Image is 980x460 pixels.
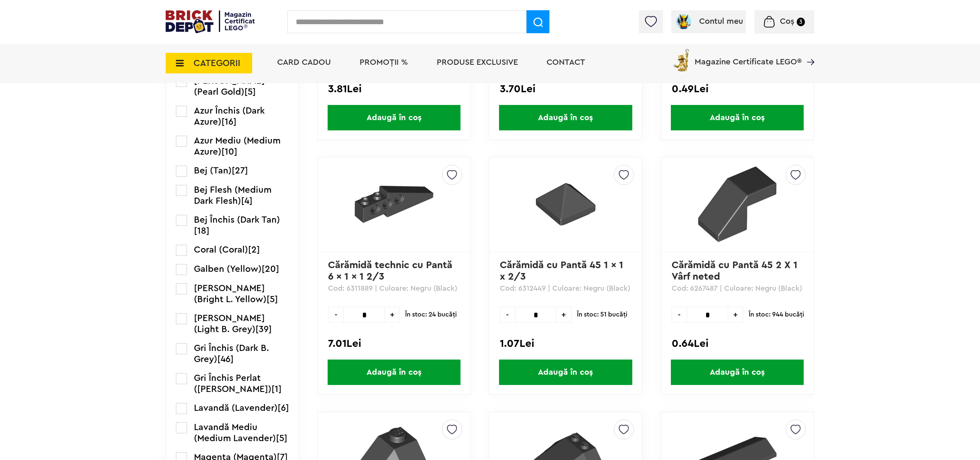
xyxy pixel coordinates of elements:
span: Azur Mediu (Medium Azure) [194,136,280,156]
span: [5] [267,295,278,304]
span: În stoc: 944 bucăţi [749,307,804,323]
div: 3.81Lei [328,84,460,94]
span: Bej Flesh (Medium Dark Flesh) [194,185,271,205]
div: 3.70Lei [500,84,631,94]
span: Bej Închis (Dark Tan) [194,215,280,224]
a: Contact [547,58,585,66]
a: Produse exclusive [437,58,518,66]
span: [1] [271,385,282,394]
a: Cărămidă technic cu Pantă 6 x 1 x 1 2/3 [328,260,455,282]
a: Adaugă în coș [661,360,814,385]
a: Adaugă în coș [318,105,470,130]
span: Magazine Certificate LEGO® [695,47,802,66]
img: Cărămidă cu Pantă 45 2 X 1 Vârf neted [698,165,777,244]
span: Gri Închis (Dark B. Grey) [194,344,269,364]
span: Adaugă în coș [328,105,460,130]
a: Adaugă în coș [490,360,642,385]
div: 7.01Lei [328,338,460,349]
div: 1.07Lei [500,338,631,349]
span: [PERSON_NAME] (Light B. Grey) [194,314,265,334]
span: + [385,307,400,323]
img: Cărămidă cu Pantă 45 1 x 1 x 2/3 [526,165,605,244]
span: Adaugă în coș [671,360,804,385]
span: CATEGORII [194,59,240,68]
span: [39] [255,325,272,334]
span: Lavandă (Lavender) [194,403,278,412]
span: [PERSON_NAME] (Bright L. Yellow) [194,284,267,304]
div: 0.49Lei [672,84,803,94]
span: - [500,307,515,323]
span: [4] [241,196,253,205]
span: + [728,307,743,323]
a: Cărămidă cu Pantă 45 2 X 1 Vârf neted [672,260,800,282]
span: Adaugă în coș [499,105,632,130]
span: Coral (Coral) [194,245,248,254]
small: 3 [797,18,805,26]
span: [5] [276,434,287,443]
span: În stoc: 51 bucăţi [577,307,627,323]
span: [46] [217,355,234,364]
span: Adaugă în coș [499,360,632,385]
a: Cărămidă cu Pantă 45 1 x 1 x 2/3 [500,260,626,282]
a: Magazine Certificate LEGO® [802,47,814,55]
a: Adaugă în coș [661,105,814,130]
span: Galben (Yellow) [194,264,262,273]
a: Adaugă în coș [318,360,470,385]
a: Contul meu [675,17,743,25]
span: Bej (Tan) [194,166,232,175]
a: Card Cadou [277,58,331,66]
span: Gri Închis Perlat ([PERSON_NAME]) [194,373,271,394]
p: Cod: 6311889 | Culoare: Negru (Black) [328,284,460,302]
img: Cărămidă technic cu Pantă 6 x 1 x 1 2/3 [355,165,433,244]
span: [18] [194,226,210,235]
p: Cod: 6267487 | Culoare: Negru (Black) [672,284,803,302]
span: Coș [780,17,794,25]
span: Azur Închis (Dark Azure) [194,106,265,126]
span: [10] [221,147,237,156]
span: În stoc: 24 bucăţi [405,307,457,323]
a: Adaugă în coș [490,105,642,130]
a: PROMOȚII % [360,58,408,66]
span: + [556,307,572,323]
span: [2] [248,245,260,254]
span: Adaugă în coș [328,360,460,385]
p: Cod: 6312449 | Culoare: Negru (Black) [500,284,631,302]
span: Lavandă Mediu (Medium Lavender) [194,423,276,443]
div: 0.64Lei [672,338,803,349]
span: Contul meu [699,17,743,25]
span: [5] [244,87,256,96]
span: [27] [232,166,248,175]
span: - [672,307,687,323]
span: [20] [262,264,279,273]
span: Adaugă în coș [671,105,804,130]
span: - [328,307,343,323]
span: [16] [221,117,237,126]
span: [6] [278,403,289,412]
